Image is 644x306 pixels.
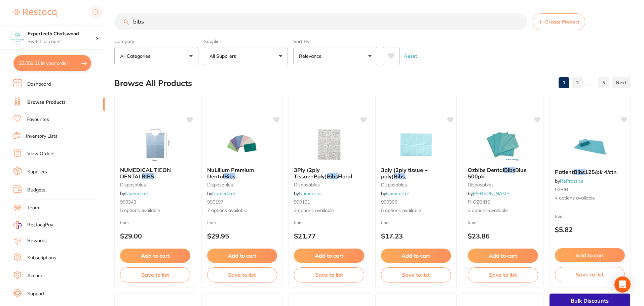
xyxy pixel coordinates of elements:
[555,214,564,219] span: from
[26,133,58,140] a: Inventory Lists
[598,76,609,89] a: 5
[555,178,583,184] span: by
[327,173,338,180] em: Bibs
[468,220,477,225] span: from
[307,128,351,162] img: 3Ply (2ply Tissue+Poly) Bibs Floral
[468,167,538,179] b: Ozbibs Dental Bibs Blue 500pk
[120,53,153,59] p: All Categories
[294,167,364,179] b: 3Ply (2ply Tissue+Poly) Bibs Floral
[381,199,397,205] span: 990306
[27,81,51,88] a: Dashboard
[381,167,428,179] span: 3ply (2ply tissue + poly)
[207,167,254,179] span: NuLilium Premium Dental
[294,220,303,225] span: from
[299,190,321,196] a: Numedical
[533,13,585,30] button: Create Product
[555,267,625,282] button: Save to list
[120,207,190,214] span: 5 options available
[504,167,515,173] em: Bibs
[293,47,377,65] button: Relevance
[114,38,198,44] label: Category
[27,187,45,193] a: Budgets
[120,167,190,179] b: NUMEDICAL TIEON DENTAL BIBS
[468,207,538,214] span: 3 options available
[207,167,277,179] b: NuLilium Premium Dental Bibs
[294,167,327,179] span: 3Ply (2ply Tissue+Poly)
[394,173,405,180] em: Bibs
[468,199,490,205] span: P-OZBIBS
[212,190,235,196] a: Numedical
[555,186,568,192] span: 02BIB
[207,207,277,214] span: 7 options available
[294,267,364,282] button: Save to list
[28,31,96,37] h4: Experteeth Chatswood
[207,190,235,196] span: by
[27,237,47,244] a: Rewards
[294,207,364,214] span: 3 options available
[142,173,154,180] em: BIBS
[468,232,538,240] p: $23.86
[207,182,277,187] small: disposables
[13,221,53,229] a: RestocqPay
[120,190,148,196] span: by
[381,190,409,196] span: by
[294,182,364,187] small: disposables
[402,47,419,65] button: Reset
[299,53,324,59] p: Relevance
[120,199,136,205] span: 990343
[473,190,510,196] a: [PERSON_NAME]
[468,249,538,263] button: Add to cart
[381,249,451,263] button: Add to cart
[294,232,364,240] p: $21.77
[559,76,569,89] a: 1
[294,199,310,205] span: 990191
[13,55,91,71] button: $2,558.52 in your order
[27,99,66,106] a: Browse Products
[381,182,451,187] small: disposables
[481,128,525,162] img: Ozbibs Dental Bibs Blue 500pk
[133,128,177,162] img: NUMEDICAL TIEON DENTAL BIBS
[294,190,321,196] span: by
[125,190,148,196] a: Numedical
[114,79,192,88] h2: Browse All Products
[210,53,239,59] p: All Suppliers
[560,178,583,184] a: RePractice
[386,190,409,196] a: Numedical
[13,221,22,229] img: RestocqPay
[468,267,538,282] button: Save to list
[207,249,277,263] button: Add to cart
[468,182,538,187] small: disposables
[207,267,277,282] button: Save to list
[27,169,47,175] a: Suppliers
[468,167,504,173] span: Ozbibs Dental
[468,190,510,196] span: by
[204,38,288,44] label: Supplier
[27,222,53,228] span: RestocqPay
[555,226,625,233] p: $5.82
[381,207,451,214] span: 5 options available
[585,169,617,175] span: 125/pk 4/ctn
[293,38,377,44] label: Sort By
[120,249,190,263] button: Add to cart
[27,272,45,279] a: Account
[13,5,56,20] a: Restocq Logo
[120,220,129,225] span: from
[294,249,364,263] button: Add to cart
[545,19,579,25] span: Create Product
[120,267,190,282] button: Save to list
[224,173,235,180] em: Bibs
[381,167,451,179] b: 3ply (2ply tissue + poly) Bibs,
[574,169,585,175] em: Bibs
[555,248,625,262] button: Add to cart
[27,205,39,211] a: Team
[555,169,625,175] b: Patient Bibs 125/pk 4/ctn
[220,128,264,162] img: NuLilium Premium Dental Bibs
[120,232,190,240] p: $29.00
[555,169,574,175] span: Patient
[614,276,631,293] div: Open Intercom Messenger
[10,31,24,44] img: Experteeth Chatswood
[27,255,56,261] a: Subscriptions
[338,173,352,180] span: Floral
[120,167,171,179] span: NUMEDICAL TIEON DENTAL
[114,13,527,30] input: Search Products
